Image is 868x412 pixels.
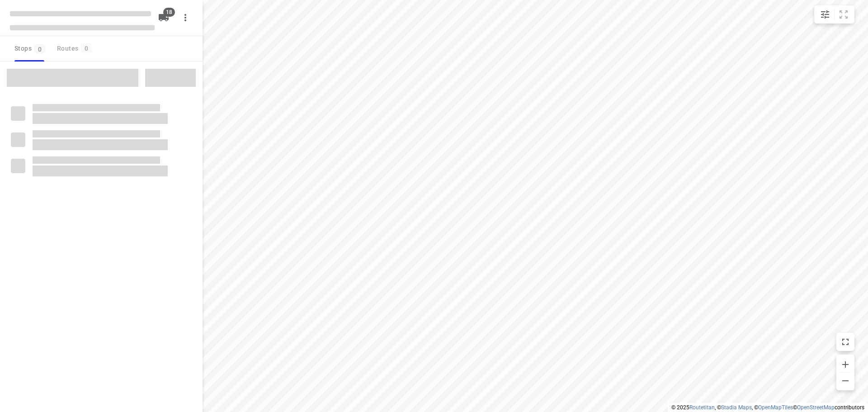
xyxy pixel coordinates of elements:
[671,404,864,411] li: © 2025 , © , © © contributors
[797,404,835,411] a: OpenStreetMap
[758,404,793,411] a: OpenMapTiles
[689,404,715,411] a: Routetitan
[721,404,752,411] a: Stadia Maps
[814,5,854,24] div: small contained button group
[816,5,834,24] button: Map settings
